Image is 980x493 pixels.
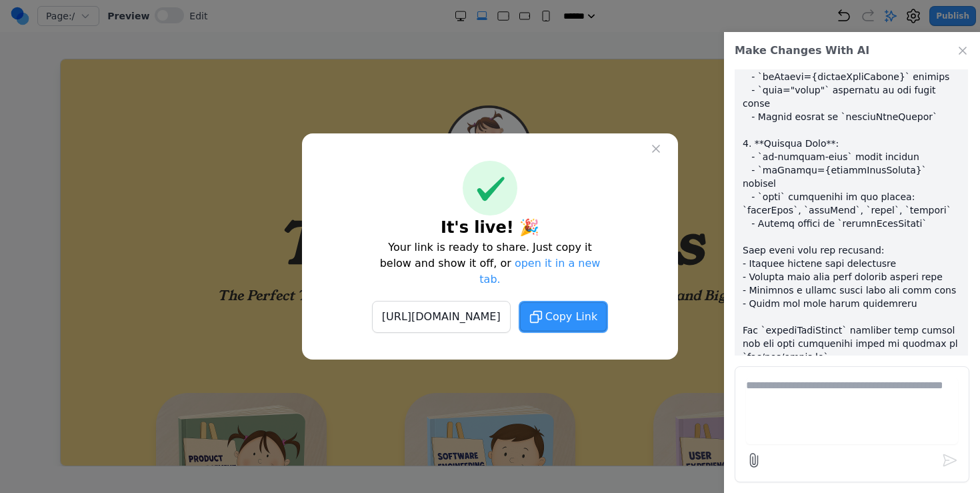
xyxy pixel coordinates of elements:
[372,301,511,333] div: [URL][DOMAIN_NAME]
[312,215,668,239] h1: It's live! 🎉
[545,309,597,325] span: Copy Link
[735,43,869,59] h2: Make Changes With AI
[157,227,703,245] span: The Perfect Tech Gift and STEM Learning Book for Babies, Toddlers, and Big Kids.
[379,43,472,136] img: Tech for Babies Logo
[216,145,643,225] span: Tech for Babies
[956,44,969,57] button: Close Chat
[519,301,608,333] button: Copy Link
[479,257,600,286] a: open it in a new tab.
[373,239,607,288] p: Your link is ready to share. Just copy it below and show it off, or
